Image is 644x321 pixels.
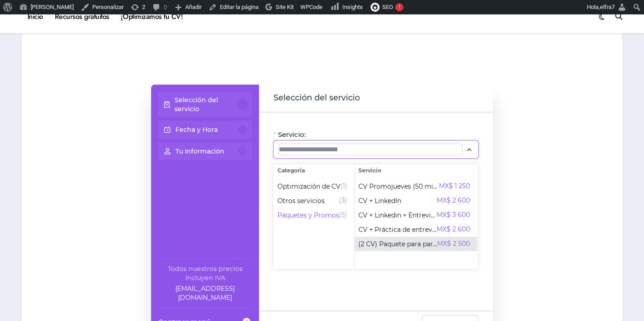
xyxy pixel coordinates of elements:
a: Recursos gratuitos [49,5,115,29]
span: Paquetes y Promos [277,211,339,220]
span: MX$ 3 600 [437,210,470,221]
span: (2 CV) Paquete para parejas [358,240,437,249]
span: (3) [339,195,347,206]
span: Insights [342,4,363,10]
span: Otros servicios [277,196,325,205]
span: (5) [339,210,347,221]
a: Inicio [22,5,49,29]
span: Optimización de CV [277,182,340,191]
span: MX$ 1 250 [439,181,470,192]
span: Servicio: [278,130,306,139]
span: elfra7 [600,4,615,10]
span: MX$ 2 500 [437,239,470,249]
p: Tu Información [175,147,224,156]
div: Todos nuestros precios incluyen IVA [158,264,252,282]
a: Company email: ayuda@elhadadelasvacantes.com [158,284,252,302]
span: Site Kit [276,4,294,10]
span: SEO [382,4,393,10]
p: Fecha y Hora [175,125,218,134]
span: (1) [340,181,347,192]
div: ! [395,3,403,11]
span: Categoría [274,165,354,176]
span: CV + Práctica de entrevista [358,225,437,234]
span: CV Promojueves (50 min) [358,182,439,191]
span: CV + Linkedin + Entrevista [358,211,437,220]
span: MX$ 2 600 [437,195,470,206]
div: Selecciona el servicio [273,164,478,269]
p: Selección del servicio [174,95,238,113]
span: Selección del servicio [273,92,360,104]
a: ¡Optimizamos tu CV! [115,5,188,29]
span: CV + LinkedIn [358,196,401,205]
span: Servicio [355,165,477,176]
span: MX$ 2 600 [437,224,470,235]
